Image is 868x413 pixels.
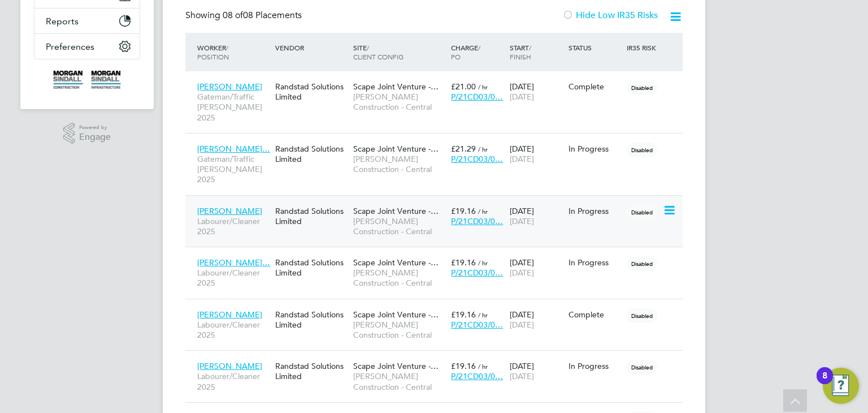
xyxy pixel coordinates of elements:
[451,268,503,278] span: P/21CD03/0…
[353,309,439,320] span: Scape Joint Venture -…
[46,41,94,52] span: Preferences
[353,257,439,268] span: Scape Joint Venture -…
[353,371,445,392] span: [PERSON_NAME] Construction - Central
[510,154,534,164] span: [DATE]
[451,309,476,320] span: £19.16
[448,37,507,67] div: Charge
[197,154,270,185] span: Gateman/Traffic [PERSON_NAME] 2025
[194,200,683,209] a: [PERSON_NAME]Labourer/Cleaner 2025Randstad Solutions LimitedScape Joint Venture -…[PERSON_NAME] C...
[451,371,503,381] span: P/21CD03/0…
[510,92,534,102] span: [DATE]
[34,8,140,33] button: Reports
[451,81,476,92] span: £21.00
[197,361,262,371] span: [PERSON_NAME]
[197,81,262,92] span: [PERSON_NAME]
[194,75,683,85] a: [PERSON_NAME]Gateman/Traffic [PERSON_NAME] 2025Randstad Solutions LimitedScape Joint Venture -…[P...
[451,206,476,216] span: £19.16
[451,92,503,102] span: P/21CD03/0…
[507,355,566,387] div: [DATE]
[353,43,403,61] span: / Client Config
[507,304,566,335] div: [DATE]
[568,81,622,92] div: Complete
[507,200,566,232] div: [DATE]
[822,376,827,390] div: 8
[568,361,622,371] div: In Progress
[507,37,566,67] div: Start
[478,362,488,371] span: / hr
[627,80,657,95] span: Disabled
[194,37,272,67] div: Worker
[79,132,111,142] span: Engage
[451,216,503,226] span: P/21CD03/0…
[223,10,302,21] span: 08 Placements
[451,361,476,371] span: £19.16
[510,43,531,61] span: / Finish
[223,10,243,21] span: 08 of
[451,257,476,268] span: £19.16
[197,206,262,216] span: [PERSON_NAME]
[478,145,488,153] span: / hr
[478,83,488,91] span: / hr
[197,144,270,154] span: [PERSON_NAME]…
[53,71,121,89] img: morgansindall-logo-retina.png
[451,43,480,61] span: / PO
[507,138,566,170] div: [DATE]
[627,308,657,323] span: Disabled
[353,206,439,216] span: Scape Joint Venture -…
[566,37,624,58] div: Status
[478,259,488,267] span: / hr
[197,309,262,320] span: [PERSON_NAME]
[624,37,663,58] div: IR35 Risk
[79,123,111,132] span: Powered by
[272,200,350,232] div: Randstad Solutions Limited
[478,311,488,319] span: / hr
[353,320,445,340] span: [PERSON_NAME] Construction - Central
[34,34,140,59] button: Preferences
[272,76,350,107] div: Randstad Solutions Limited
[272,252,350,283] div: Randstad Solutions Limited
[194,137,683,147] a: [PERSON_NAME]…Gateman/Traffic [PERSON_NAME] 2025Randstad Solutions LimitedScape Joint Venture -…[...
[353,216,445,236] span: [PERSON_NAME] Construction - Central
[194,303,683,313] a: [PERSON_NAME]Labourer/Cleaner 2025Randstad Solutions LimitedScape Joint Venture -…[PERSON_NAME] C...
[197,92,270,123] span: Gateman/Traffic [PERSON_NAME] 2025
[353,268,445,288] span: [PERSON_NAME] Construction - Central
[353,92,445,112] span: [PERSON_NAME] Construction - Central
[568,206,622,216] div: In Progress
[272,37,350,58] div: Vendor
[510,371,534,381] span: [DATE]
[478,207,488,216] span: / hr
[627,143,657,157] span: Disabled
[197,320,270,340] span: Labourer/Cleaner 2025
[197,216,270,236] span: Labourer/Cleaner 2025
[185,10,304,21] div: Showing
[272,355,350,387] div: Randstad Solutions Limited
[63,123,111,144] a: Powered byEngage
[197,371,270,392] span: Labourer/Cleaner 2025
[353,154,445,174] span: [PERSON_NAME] Construction - Central
[353,81,439,92] span: Scape Joint Venture -…
[568,257,622,268] div: In Progress
[627,256,657,271] span: Disabled
[451,144,476,154] span: £21.29
[451,320,503,330] span: P/21CD03/0…
[34,71,140,89] a: Go to home page
[350,37,448,67] div: Site
[510,320,534,330] span: [DATE]
[272,304,350,335] div: Randstad Solutions Limited
[568,309,622,320] div: Complete
[562,10,658,21] label: Hide Low IR35 Risks
[510,268,534,278] span: [DATE]
[627,360,657,375] span: Disabled
[507,252,566,283] div: [DATE]
[627,205,657,220] span: Disabled
[46,16,79,27] span: Reports
[197,43,229,61] span: / Position
[353,361,439,371] span: Scape Joint Venture -…
[507,76,566,107] div: [DATE]
[194,355,683,364] a: [PERSON_NAME]Labourer/Cleaner 2025Randstad Solutions LimitedScape Joint Venture -…[PERSON_NAME] C...
[823,368,859,404] button: Open Resource Center, 8 new notifications
[197,268,270,288] span: Labourer/Cleaner 2025
[197,257,270,268] span: [PERSON_NAME]…
[194,251,683,261] a: [PERSON_NAME]…Labourer/Cleaner 2025Randstad Solutions LimitedScape Joint Venture -…[PERSON_NAME] ...
[353,144,439,154] span: Scape Joint Venture -…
